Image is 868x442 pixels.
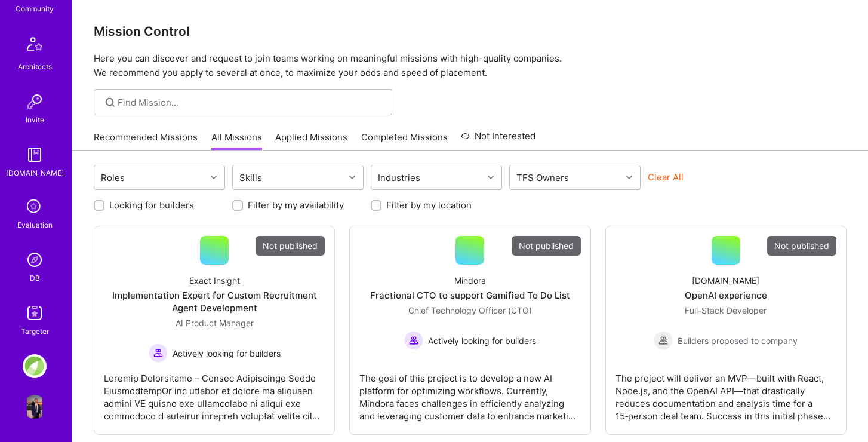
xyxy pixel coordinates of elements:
[615,363,836,422] div: The project will deliver an MVP—built with React, Node.js, and the OpenAI API—that drastically re...
[20,395,50,419] a: User Avatar
[654,331,673,350] img: Builders proposed to company
[626,174,632,180] i: icon Chevron
[685,289,767,302] div: OpenAI experience
[23,395,47,419] img: User Avatar
[692,274,759,287] div: [DOMAIN_NAME]
[30,272,40,284] div: DB
[678,334,798,347] span: Builders proposed to company
[408,305,532,315] span: Chief Technology Officer (CTO)
[23,143,47,167] img: guide book
[23,90,47,113] img: Invite
[98,169,128,186] div: Roles
[118,96,383,109] input: Find Mission...
[211,174,217,180] i: icon Chevron
[104,289,325,314] div: Implementation Expert for Custom Recruitment Agent Development
[20,354,50,378] a: Anderson Global: Product Lead for Global Expansion
[94,51,847,80] p: Here you can discover and request to join teams working on meaningful missions with high-quality ...
[361,131,448,151] a: Completed Missions
[173,347,281,360] span: Actively looking for builders
[461,129,535,151] a: Not Interested
[189,274,240,287] div: Exact Insight
[94,24,847,39] h3: Mission Control
[104,236,325,425] a: Not publishedExact InsightImplementation Expert for Custom Recruitment Agent DevelopmentAI Produc...
[685,305,767,315] span: Full-Stack Developer
[349,174,355,180] i: icon Chevron
[428,334,536,347] span: Actively looking for builders
[513,169,572,186] div: TFS Owners
[488,174,494,180] i: icon Chevron
[94,131,198,151] a: Recommended Missions
[248,199,344,211] label: Filter by my availability
[23,196,46,219] i: icon SelectionTeam
[23,301,47,325] img: Skill Targeter
[275,131,347,151] a: Applied Missions
[512,236,581,256] div: Not published
[21,325,49,337] div: Targeter
[615,236,836,425] a: Not published[DOMAIN_NAME]OpenAI experienceFull-Stack Developer Builders proposed to companyBuild...
[236,169,265,186] div: Skills
[26,113,44,126] div: Invite
[454,274,486,287] div: Mindora
[109,199,194,211] label: Looking for builders
[18,60,52,73] div: Architects
[20,32,49,60] img: Architects
[386,199,472,211] label: Filter by my location
[23,248,47,272] img: Admin Search
[16,2,54,15] div: Community
[149,343,168,363] img: Actively looking for builders
[103,96,117,109] i: icon SearchGrey
[404,331,423,350] img: Actively looking for builders
[359,236,580,425] a: Not publishedMindoraFractional CTO to support Gamified To Do ListChief Technology Officer (CTO) A...
[256,236,325,256] div: Not published
[6,167,64,179] div: [DOMAIN_NAME]
[375,169,423,186] div: Industries
[648,171,684,183] button: Clear All
[17,219,53,231] div: Evaluation
[176,318,254,328] span: AI Product Manager
[211,131,262,151] a: All Missions
[767,236,836,256] div: Not published
[359,363,580,422] div: The goal of this project is to develop a new AI platform for optimizing workflows. Currently, Min...
[370,289,570,302] div: Fractional CTO to support Gamified To Do List
[23,354,47,378] img: Anderson Global: Product Lead for Global Expansion
[104,363,325,422] div: Loremip Dolorsitame – Consec Adipiscinge Seddo EiusmodtempOr inc utlabor et dolore ma aliquaen ad...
